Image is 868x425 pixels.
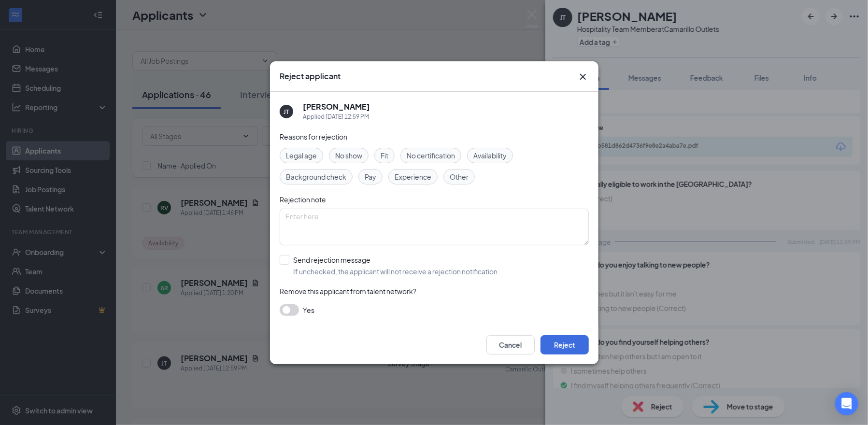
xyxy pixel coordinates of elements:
span: Remove this applicant from talent network? [280,287,416,296]
button: Cancel [486,335,535,354]
span: Other [450,171,469,182]
div: Open Intercom Messenger [835,392,858,415]
span: Yes [303,304,314,316]
span: Legal age [286,150,317,161]
span: No certification [407,150,455,161]
span: Background check [286,171,346,182]
span: Rejection note [280,195,326,204]
button: Close [577,71,589,83]
div: JT [284,107,289,115]
h3: Reject applicant [280,71,341,82]
svg: Cross [577,71,589,83]
span: Pay [365,171,376,182]
span: No show [335,150,362,161]
div: Applied [DATE] 12:59 PM [303,112,370,122]
span: Fit [381,150,388,161]
span: Experience [395,171,431,182]
span: Reasons for rejection [280,132,347,141]
button: Reject [541,335,589,354]
h5: [PERSON_NAME] [303,101,370,112]
span: Availability [473,150,507,161]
